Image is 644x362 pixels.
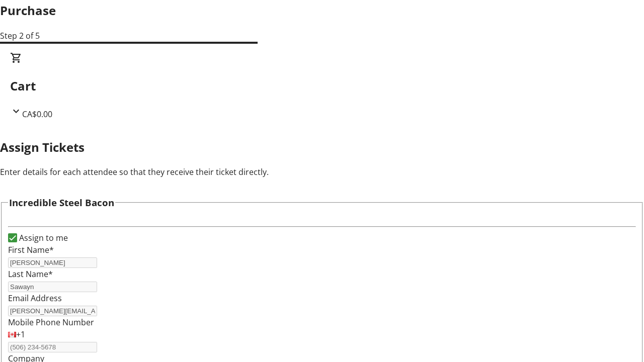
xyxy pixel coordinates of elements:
[9,196,114,210] h3: Incredible Steel Bacon
[22,109,52,120] span: CA$0.00
[8,317,94,328] label: Mobile Phone Number
[10,52,634,120] div: CartCA$0.00
[8,342,97,352] input: (506) 234-5678
[17,232,68,244] label: Assign to me
[8,268,53,280] label: Last Name*
[8,244,54,255] label: First Name*
[8,293,62,304] label: Email Address
[10,77,634,95] h2: Cart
